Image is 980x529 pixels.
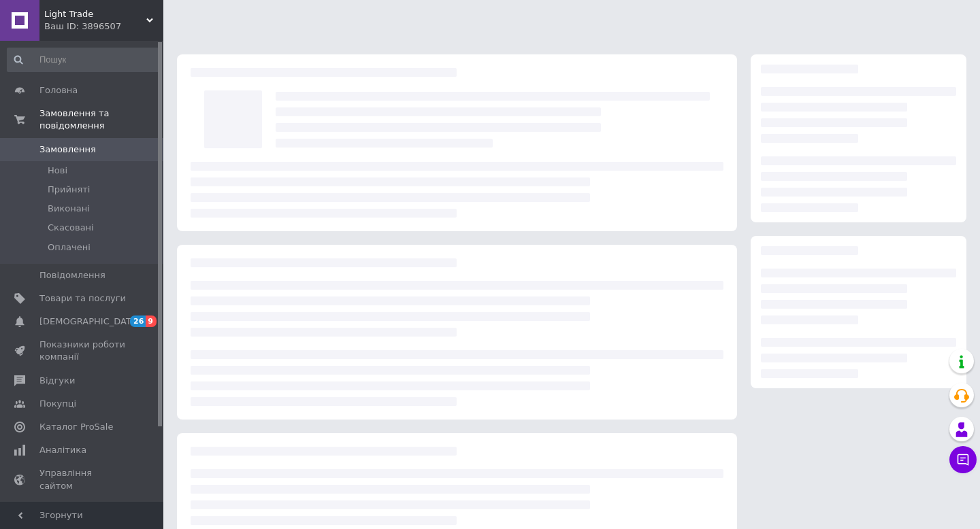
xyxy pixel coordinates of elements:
[48,222,94,234] span: Скасовані
[48,184,90,196] span: Прийняті
[39,143,96,156] span: Замовлення
[39,375,75,387] span: Відгуки
[7,48,161,72] input: Пошук
[44,20,163,33] div: Ваш ID: 3896507
[39,444,86,456] span: Аналітика
[48,203,90,215] span: Виконані
[146,315,157,327] span: 9
[44,8,146,20] span: Light Trade
[39,421,113,433] span: Каталог ProSale
[39,107,163,132] span: Замовлення та повідомлення
[130,315,146,327] span: 26
[48,165,67,177] span: Нові
[39,292,126,305] span: Товари та послуги
[39,315,140,328] span: [DEMOGRAPHIC_DATA]
[949,446,977,473] button: Чат з покупцем
[48,241,91,254] span: Оплачені
[39,269,105,281] span: Повідомлення
[39,398,76,410] span: Покупці
[39,467,126,492] span: Управління сайтом
[39,84,78,97] span: Головна
[39,339,126,363] span: Показники роботи компанії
